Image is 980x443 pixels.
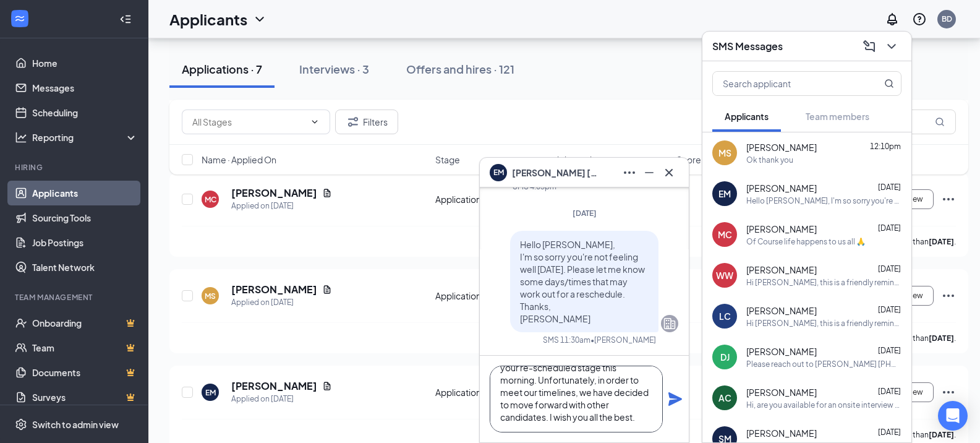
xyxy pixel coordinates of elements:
[929,430,954,439] b: [DATE]
[202,153,276,166] span: Name · Applied On
[346,114,360,129] svg: Filter
[662,316,677,331] svg: Company
[231,186,317,200] h5: [PERSON_NAME]
[32,230,138,255] a: Job Postings
[590,335,656,345] span: • [PERSON_NAME]
[719,310,731,322] div: LC
[912,12,927,27] svg: QuestionInfo
[32,311,138,335] a: OnboardingCrown
[322,285,332,295] svg: Document
[859,37,879,56] button: ComposeMessage
[746,427,817,439] span: [PERSON_NAME]
[884,39,899,54] svg: ChevronDown
[335,110,398,134] button: Filter Filters
[435,290,548,302] div: Application
[878,183,901,192] span: [DATE]
[878,387,901,396] span: [DATE]
[32,255,138,280] a: Talent Network
[746,196,901,206] div: Hello [PERSON_NAME], I'm so sorry you're not feeling well [DATE]. Please let me know some days/ti...
[322,381,332,391] svg: Document
[32,131,138,144] div: Reporting
[205,194,216,205] div: MC
[668,392,683,406] svg: Plane
[929,237,954,246] b: [DATE]
[746,386,817,398] span: [PERSON_NAME]
[746,359,901,369] div: Please reach out to [PERSON_NAME] [PHONE_NUMBER] instead. Thank you!
[720,351,730,363] div: DJ
[882,37,901,56] button: ChevronDown
[862,39,877,54] svg: ComposeMessage
[573,209,597,218] span: [DATE]
[32,75,138,100] a: Messages
[878,264,901,273] span: [DATE]
[938,401,968,431] div: Open Intercom Messenger
[512,166,599,179] span: [PERSON_NAME] [PERSON_NAME]
[941,192,956,207] svg: Ellipses
[205,291,216,301] div: MS
[231,283,317,296] h5: [PERSON_NAME]
[941,385,956,400] svg: Ellipses
[870,142,901,151] span: 12:10pm
[32,205,138,230] a: Sourcing Tools
[205,387,216,398] div: EM
[878,346,901,355] span: [DATE]
[406,61,514,77] div: Offers and hires · 121
[746,318,901,329] div: Hi [PERSON_NAME], this is a friendly reminder that your meeting at [STREET_ADDRESS][PERSON_NAME] ...
[322,188,332,198] svg: Document
[746,182,817,194] span: [PERSON_NAME]
[746,141,817,153] span: [PERSON_NAME]
[718,187,731,200] div: EM
[712,40,783,53] h3: SMS Messages
[15,292,135,303] div: Team Management
[231,379,317,393] h5: [PERSON_NAME]
[718,147,731,159] div: MS
[14,12,26,25] svg: WorkstreamLogo
[435,193,548,205] div: Application
[725,111,769,122] span: Applicants
[676,153,701,166] span: Score
[620,163,639,183] button: Ellipses
[299,61,369,77] div: Interviews · 3
[642,165,657,180] svg: Minimize
[310,117,320,127] svg: ChevronDown
[746,304,817,317] span: [PERSON_NAME]
[746,236,866,247] div: Of Course life happens to us all 🙏
[622,165,637,180] svg: Ellipses
[231,200,332,212] div: Applied on [DATE]
[15,162,135,173] div: Hiring
[192,115,305,129] input: All Stages
[929,333,954,343] b: [DATE]
[543,335,590,345] div: SMS 11:30am
[941,288,956,303] svg: Ellipses
[718,228,732,241] div: MC
[490,366,663,432] textarea: Hello [PERSON_NAME], I understand you did not show for your re-scheduled stage this morning. Unfo...
[231,296,332,309] div: Applied on [DATE]
[878,305,901,314] span: [DATE]
[32,181,138,205] a: Applicants
[435,153,460,166] span: Stage
[746,223,817,235] span: [PERSON_NAME]
[32,385,138,410] a: SurveysCrown
[746,277,901,288] div: Hi [PERSON_NAME], this is a friendly reminder that your meeting at [STREET_ADDRESS][PERSON_NAME] ...
[639,163,659,183] button: Minimize
[935,117,945,127] svg: MagnifyingGlass
[746,400,901,410] div: Hi, are you available for an onsite interview for the Sports Event Chef position between [DATE] t...
[746,155,793,165] div: Ok thank you
[252,12,267,27] svg: ChevronDown
[746,345,817,358] span: [PERSON_NAME]
[878,223,901,233] span: [DATE]
[662,165,676,180] svg: Cross
[746,264,817,276] span: [PERSON_NAME]
[884,79,894,88] svg: MagnifyingGlass
[32,100,138,125] a: Scheduling
[15,418,27,431] svg: Settings
[878,428,901,437] span: [DATE]
[718,392,731,404] div: AC
[231,393,332,405] div: Applied on [DATE]
[659,163,679,183] button: Cross
[520,239,645,324] span: Hello [PERSON_NAME], I'm so sorry you're not feeling well [DATE]. Please let me know some days/ti...
[885,12,900,27] svg: Notifications
[806,111,869,122] span: Team members
[435,386,548,398] div: Application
